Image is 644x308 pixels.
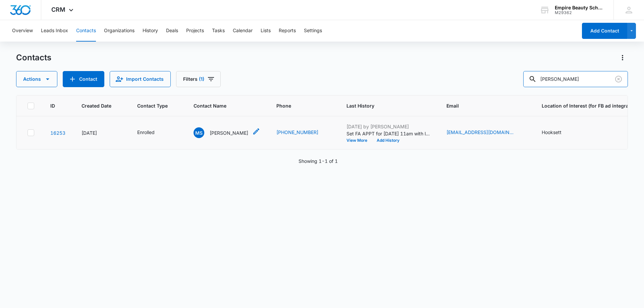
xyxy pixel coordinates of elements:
button: Actions [16,71,57,87]
input: Search Contacts [523,71,628,87]
button: Add History [372,138,404,142]
button: Import Contacts [110,71,171,87]
button: Overview [12,20,33,42]
div: Enrolled [137,129,155,136]
span: (1) [199,77,204,81]
span: ID [50,102,56,109]
p: Showing 1-1 of 1 [299,158,338,165]
div: [DATE] [82,129,121,136]
button: Reports [279,20,296,42]
span: Email [446,102,516,109]
button: Filters [176,71,221,87]
span: Created Date [82,102,111,109]
span: Phone [276,102,321,109]
div: Email - meredithsimms2019@gmail.com - Select to Edit Field [446,129,526,137]
button: Clear [613,74,624,84]
button: Organizations [104,20,135,42]
button: Tasks [212,20,225,42]
button: History [143,20,158,42]
a: [EMAIL_ADDRESS][DOMAIN_NAME] [446,129,514,136]
button: Projects [186,20,204,42]
button: Add Contact [582,23,627,39]
button: Add Contact [63,71,104,87]
button: Actions [617,52,628,63]
span: CRM [51,6,65,13]
button: Contacts [76,20,96,42]
p: [PERSON_NAME] [210,129,248,136]
span: Last History [346,102,421,109]
div: Location of Interest (for FB ad integration) - Hooksett - Select to Edit Field [542,129,574,137]
button: Calendar [233,20,253,42]
div: Phone - (603) 573-1910 - Select to Edit Field [276,129,330,137]
button: View More [346,138,372,142]
a: [PHONE_NUMBER] [276,129,318,136]
h1: Contacts [16,53,51,63]
div: account name [555,5,604,10]
div: Contact Name - Meredith Simms - Select to Edit Field [194,127,260,138]
div: Contact Type - Enrolled - Select to Edit Field [137,129,167,137]
div: account id [555,10,604,15]
button: Deals [166,20,178,42]
button: Lists [261,20,271,42]
span: MS [194,127,204,138]
p: Set FA APPT for [DATE] 11am with link/code to FAFSA [346,130,430,137]
span: Contact Name [194,102,251,109]
p: [DATE] by [PERSON_NAME] [346,123,430,130]
span: Contact Type [137,102,168,109]
span: Location of Interest (for FB ad integration) [542,102,639,109]
button: Settings [304,20,322,42]
a: Navigate to contact details page for Meredith Simms [50,130,65,136]
div: Hooksett [542,129,561,136]
button: Leads Inbox [41,20,68,42]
